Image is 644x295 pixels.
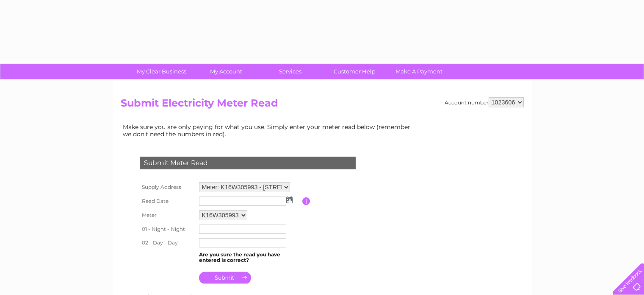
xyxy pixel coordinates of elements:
div: Account number [445,97,524,107]
a: My Clear Business [127,64,196,79]
a: Services [255,64,325,79]
a: Customer Help [320,64,390,79]
th: Supply Address [138,180,197,194]
input: Information [302,197,310,205]
th: 02 - Day - Day [138,236,197,250]
a: My Account [191,64,261,79]
img: ... [286,197,293,203]
h2: Submit Electricity Meter Read [121,97,524,113]
a: Make A Payment [384,64,454,79]
th: 01 - Night - Night [138,222,197,236]
th: Meter [138,208,197,222]
td: Make sure you are only paying for what you use. Simply enter your meter read below (remember we d... [121,121,417,139]
input: Submit [199,272,251,284]
td: Are you sure the read you have entered is correct? [197,250,302,266]
th: Read Date [138,194,197,208]
div: Submit Meter Read [140,157,356,169]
